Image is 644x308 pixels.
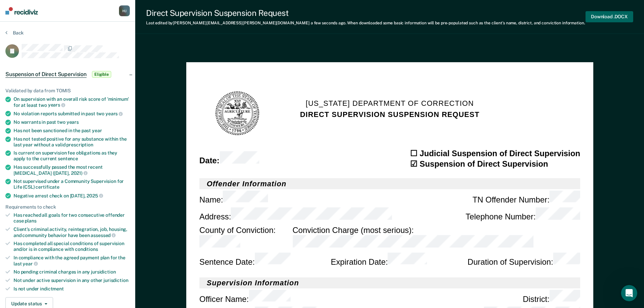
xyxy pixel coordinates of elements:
span: plans [25,218,36,223]
div: Last edited by [PERSON_NAME][EMAIL_ADDRESS][PERSON_NAME][DOMAIN_NAME] . When downloaded some basi... [146,21,585,25]
div: Address : [199,208,392,222]
img: Recidiviz [5,7,38,15]
span: 2021) [71,170,88,176]
div: District : [523,290,580,304]
div: Date : [199,151,259,166]
div: ☐ Judicial Suspension of Direct Supervision [410,148,580,159]
div: County of Conviction : [199,225,292,250]
div: Name : [199,190,268,205]
div: Client’s criminal activity, reintegration, job, housing, and community behavior have been [14,227,130,238]
span: years [48,102,65,108]
button: HJ [119,5,130,16]
div: Has not tested positive for any substance within the last year without a valid [14,136,130,148]
div: Telephone Number : [466,208,580,222]
button: Download .DOCX [586,11,633,22]
div: Has completed all special conditions of supervision and/or is in compliance with [14,241,130,252]
span: conditions [75,246,98,252]
span: sentence [58,156,78,161]
span: year [23,261,38,266]
span: jursidiction [91,269,116,275]
div: On supervision with an overall risk score of 'minimum' for at least two [14,96,130,108]
div: No violation reports submitted in past two [14,111,130,117]
div: Officer Name : [199,290,290,304]
div: Duration of Supervision : [467,253,580,267]
div: Direct Supervision Suspension Request [146,8,585,18]
h2: Offender Information [199,178,580,189]
span: years [67,119,79,125]
button: Back [5,30,24,36]
div: Not under active supervision in any other [14,278,130,283]
div: Not supervised under a Community Supervision for Life (CSL) [14,179,130,190]
div: Expiration Date : [331,253,427,267]
span: jurisdiction [103,278,128,283]
span: Eligible [92,71,111,78]
span: Suspension of Direct Supervision [5,71,87,78]
span: 2025 [87,193,103,198]
span: prescription [66,142,93,147]
h2: DIRECT SUPERVISION SUSPENSION REQUEST [300,109,479,120]
div: No pending criminal charges in any [14,269,130,275]
div: Has successfully passed the most recent [MEDICAL_DATA] ([DATE], [14,164,130,176]
div: Requirements to check [5,204,130,210]
div: Conviction Charge (most serious) : [292,225,580,250]
span: assessed [91,233,116,238]
div: Is current on supervision fee obligations as they apply to the current [14,150,130,162]
span: years [105,111,123,116]
h1: [US_STATE] Department of Correction [306,98,474,109]
div: Has reached all goals for two consecutive offender case [14,212,130,224]
div: Has not been sanctioned in the past [14,128,130,134]
div: Negative arrest check on [DATE], [14,193,130,199]
div: In compliance with the agreed payment plan for the last [14,255,130,266]
span: indictment [40,286,64,291]
div: Validated by data from TOMIS [5,88,130,94]
div: TN Offender Number : [472,190,580,205]
div: ☑ Suspension of Direct Supervision [410,159,580,169]
span: year [92,128,102,133]
iframe: Intercom live chat [621,285,637,301]
div: H J [119,5,130,16]
span: certificate [35,184,59,190]
div: No warrants in past two [14,119,130,125]
div: Is not under [14,286,130,292]
span: a few seconds ago [311,21,345,25]
h2: Supervision Information [199,277,580,288]
div: Sentence Date : [199,253,290,267]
